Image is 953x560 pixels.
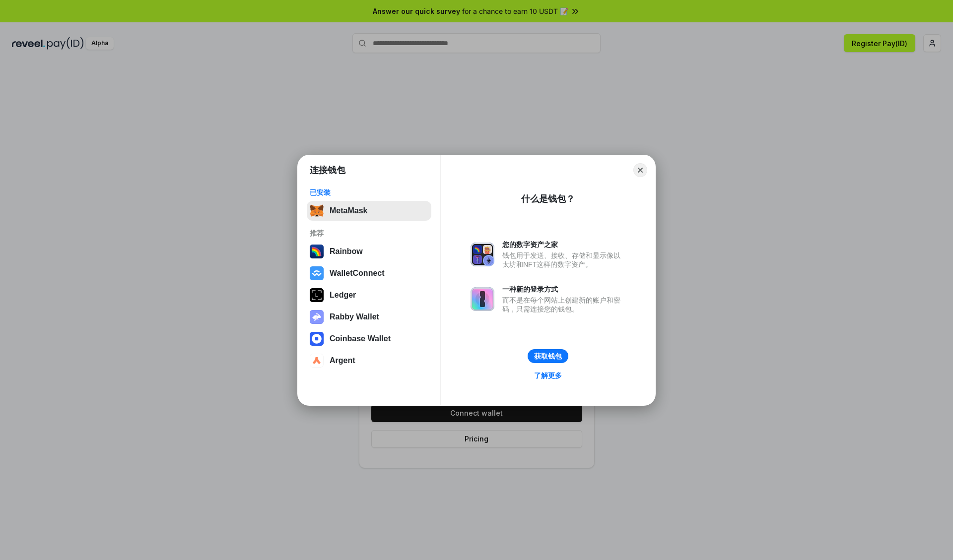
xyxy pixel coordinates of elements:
[521,193,575,205] div: 什么是钱包？
[307,201,431,221] button: MetaMask
[330,291,356,300] div: Ledger
[307,285,431,305] button: Ledger
[310,245,324,258] img: svg+xml,%3Csvg%20width%3D%22120%22%20height%3D%22120%22%20viewBox%3D%220%200%20120%20120%22%20fil...
[528,369,568,382] a: 了解更多
[528,349,568,363] button: 获取钱包
[471,287,494,311] img: svg+xml,%3Csvg%20xmlns%3D%22http%3A%2F%2Fwww.w3.org%2F2000%2Fsvg%22%20fill%3D%22none%22%20viewBox...
[307,351,431,371] button: Argent
[502,251,625,269] div: 钱包用于发送、接收、存储和显示像以太坊和NFT这样的数字资产。
[310,332,324,346] img: svg+xml,%3Csvg%20width%3D%2228%22%20height%3D%2228%22%20viewBox%3D%220%200%2028%2028%22%20fill%3D...
[330,247,363,256] div: Rainbow
[310,229,428,238] div: 推荐
[307,263,431,283] button: WalletConnect
[534,371,562,380] div: 了解更多
[310,204,324,218] img: svg+xml,%3Csvg%20fill%3D%22none%22%20height%3D%2233%22%20viewBox%3D%220%200%2035%2033%22%20width%...
[502,285,625,294] div: 一种新的登录方式
[330,269,385,278] div: WalletConnect
[330,312,379,321] div: Rabby Wallet
[330,206,367,215] div: MetaMask
[502,240,625,249] div: 您的数字资产之家
[633,163,647,177] button: Close
[330,356,355,365] div: Argent
[310,310,324,324] img: svg+xml,%3Csvg%20xmlns%3D%22http%3A%2F%2Fwww.w3.org%2F2000%2Fsvg%22%20fill%3D%22none%22%20viewBox...
[310,288,324,302] img: svg+xml,%3Csvg%20xmlns%3D%22http%3A%2F%2Fwww.w3.org%2F2000%2Fsvg%22%20width%3D%2228%22%20height%3...
[307,329,431,349] button: Coinbase Wallet
[310,266,324,280] img: svg+xml,%3Csvg%20width%3D%2228%22%20height%3D%2228%22%20viewBox%3D%220%200%2028%2028%22%20fill%3D...
[310,164,345,176] h1: 连接钱包
[310,188,428,197] div: 已安装
[534,352,562,361] div: 获取钱包
[502,296,625,313] div: 而不是在每个网站上创建新的账户和密码，只需连接您的钱包。
[307,307,431,327] button: Rabby Wallet
[307,242,431,261] button: Rainbow
[310,354,324,368] img: svg+xml,%3Csvg%20width%3D%2228%22%20height%3D%2228%22%20viewBox%3D%220%200%2028%2028%22%20fill%3D...
[471,243,494,266] img: svg+xml,%3Csvg%20xmlns%3D%22http%3A%2F%2Fwww.w3.org%2F2000%2Fsvg%22%20fill%3D%22none%22%20viewBox...
[330,334,391,343] div: Coinbase Wallet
